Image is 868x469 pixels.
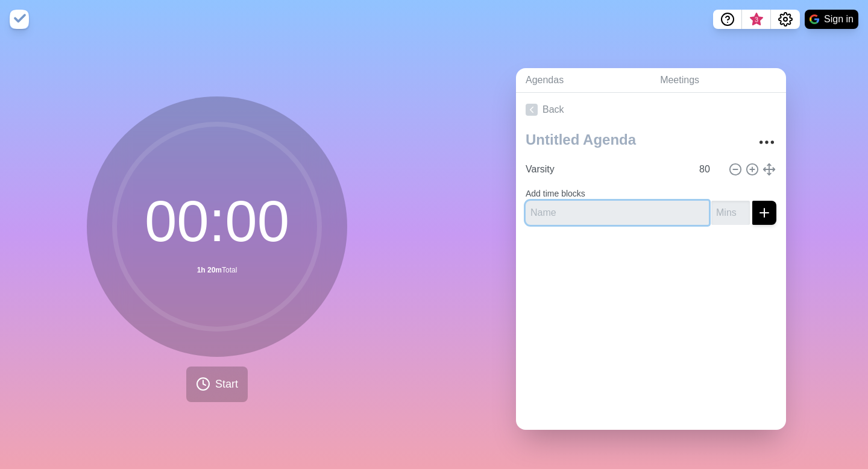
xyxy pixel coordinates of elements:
[526,201,709,225] input: Name
[526,189,585,198] label: Add time blocks
[755,130,779,154] button: More
[711,201,750,225] input: Mins
[694,157,723,181] input: Mins
[810,14,819,24] img: google logo
[771,10,800,29] button: Settings
[521,157,692,181] input: Name
[215,376,238,392] span: Start
[650,68,786,93] a: Meetings
[742,10,771,29] button: What’s new
[186,367,248,402] button: Start
[516,68,650,93] a: Agendas
[713,10,742,29] button: Help
[752,15,761,25] span: 3
[10,10,29,29] img: timeblocks logo
[516,93,786,127] a: Back
[805,10,858,29] button: Sign in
